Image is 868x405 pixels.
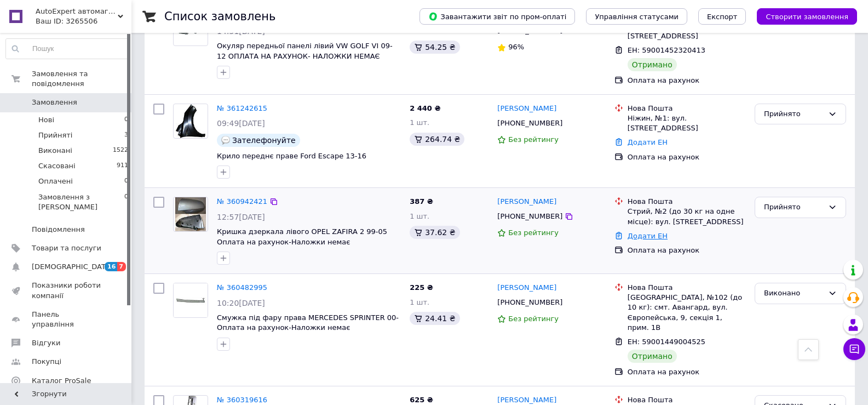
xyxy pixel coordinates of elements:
h1: Список замовлень [164,10,275,23]
span: 12:57[DATE] [217,213,265,221]
div: 24.41 ₴ [410,312,459,325]
span: 1 шт. [410,212,429,220]
a: Смужка під фару права MERCEDES SPRINTER 00- Оплата на рахунок-Наложки немає [217,313,399,332]
span: 96% [508,43,524,51]
span: 387 ₴ [410,197,433,206]
div: Отримано [628,350,677,363]
span: Без рейтингу [508,315,559,323]
span: 10:20[DATE] [217,299,265,307]
span: Каталог ProSale [32,376,91,386]
img: Фото товару [175,197,206,231]
div: 37.62 ₴ [410,226,459,239]
span: 0 [124,192,128,212]
span: Покупці [32,357,61,367]
span: Показники роботи компанії [32,281,101,300]
span: 1 шт. [410,298,429,306]
span: 1 шт. [410,118,429,127]
span: 09:49[DATE] [217,119,265,128]
span: Повідомлення [32,225,85,235]
input: Пошук [6,39,129,59]
a: Фото товару [173,104,208,139]
span: Завантажити звіт по пром-оплаті [428,12,566,21]
div: [PHONE_NUMBER] [495,209,565,224]
span: [DEMOGRAPHIC_DATA] [32,262,113,272]
button: Експорт [698,8,746,25]
button: Чат з покупцем [843,338,865,360]
span: 0 [124,176,128,186]
button: Завантажити звіт по пром-оплаті [419,8,575,25]
div: Прийнято [764,109,824,120]
span: ЕН: 59001449004525 [628,338,705,346]
img: :speech_balloon: [221,136,230,145]
span: Панель управління [32,310,101,329]
img: Фото товару [174,283,208,317]
button: Створити замовлення [757,8,857,25]
a: [PERSON_NAME] [497,104,556,114]
div: [GEOGRAPHIC_DATA], №102 (до 10 кг): смт. Авангард, вул. Європейська, 9, секція 1, прим. 1В [628,293,746,333]
span: 625 ₴ [410,396,433,404]
span: 225 ₴ [410,283,433,292]
span: Замовлення [32,98,77,107]
span: Замовлення та повідомлення [32,69,131,89]
div: Оплата на рахунок [628,367,746,377]
button: Управління статусами [586,8,687,25]
a: [PERSON_NAME] [497,283,556,293]
div: Нова Пошта [628,104,746,113]
div: Оплата на рахунок [628,246,746,255]
a: Фото товару [173,197,208,232]
a: Фото товару [173,283,208,318]
a: № 361242615 [217,104,267,112]
span: Без рейтингу [508,135,559,144]
a: № 360482995 [217,283,267,292]
span: Виконані [38,146,72,156]
span: 3 [124,130,128,140]
a: Крило переднє праве Ford Escape 13-16 [217,152,366,160]
span: Відгуки [32,338,60,348]
span: Прийняті [38,130,72,140]
span: Нові [38,115,54,125]
span: Без рейтингу [508,229,559,237]
div: Нова Пошта [628,197,746,207]
a: № 360319616 [217,396,267,404]
a: Створити замовлення [746,12,857,20]
span: ЕН: 59001452320413 [628,46,705,54]
a: Кришка дзеркала лівого OPEL ZAFIRA 2 99-05 Оплата на рахунок-Наложки немає [217,227,387,246]
div: Ніжин, №1: вул. [STREET_ADDRESS] [628,113,746,133]
a: Додати ЕН [628,138,668,146]
div: Ваш ID: 3265506 [36,16,131,26]
div: Виконано [764,288,824,299]
span: 7 [117,262,126,271]
span: Скасовані [38,161,76,171]
div: Нова Пошта [628,395,746,405]
span: АutoExpert автомагазин в Вінниці [36,7,118,16]
span: Експорт [707,13,738,21]
img: Фото товару [176,104,205,138]
div: 54.25 ₴ [410,41,459,54]
span: 16 [105,262,117,271]
a: [PERSON_NAME] [497,197,556,207]
span: 0 [124,115,128,125]
div: Прийнято [764,202,824,213]
a: № 360942421 [217,197,267,206]
span: Товари та послуги [32,243,101,253]
span: Створити замовлення [766,13,848,21]
span: Управління статусами [595,13,679,21]
span: Оплачені [38,176,73,186]
a: Додати ЕН [628,232,668,240]
div: Оплата на рахунок [628,76,746,85]
div: Оплата на рахунок [628,152,746,162]
div: [PHONE_NUMBER] [495,116,565,130]
div: Стрий, №2 (до 30 кг на одне місце): вул. [STREET_ADDRESS] [628,207,746,226]
span: 911 [117,161,128,171]
a: Окуляр передньої панелі лівий VW GOLF VI 09-12 ОПЛАТА НА РАХУНОК- НАЛОЖКИ НЕМАЄ [217,42,393,60]
div: Отримано [628,58,677,71]
div: 264.74 ₴ [410,133,464,146]
span: Замовлення з [PERSON_NAME] [38,192,124,212]
div: Нова Пошта [628,283,746,293]
span: Зателефонуйте [232,136,296,145]
span: 1522 [113,146,128,156]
